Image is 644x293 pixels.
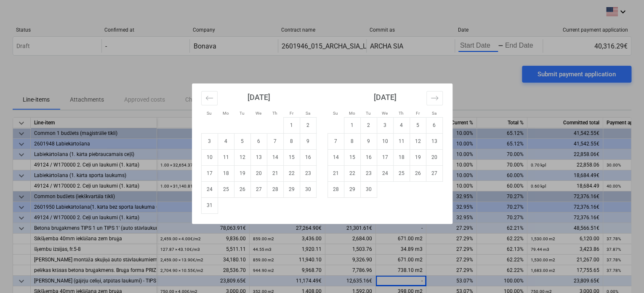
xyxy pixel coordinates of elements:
[360,133,377,149] td: Choose Tuesday, September 9, 2025 as your check-in date. It's available.
[283,149,300,165] td: Choose Friday, August 15, 2025 as your check-in date. It's available.
[272,111,277,116] small: Th
[382,111,388,116] small: We
[349,111,355,116] small: Mo
[360,117,377,133] td: Choose Tuesday, September 2, 2025 as your check-in date. It's available.
[327,181,344,197] td: Choose Sunday, September 28, 2025 as your check-in date. It's available.
[377,165,393,181] td: Choose Wednesday, September 24, 2025 as your check-in date. It's available.
[218,133,234,149] td: Choose Monday, August 4, 2025 as your check-in date. It's available.
[344,165,360,181] td: Choose Monday, September 22, 2025 as your check-in date. It's available.
[360,165,377,181] td: Choose Tuesday, September 23, 2025 as your check-in date. It's available.
[192,83,452,224] div: Calendar
[360,181,377,197] td: Choose Tuesday, September 30, 2025 as your check-in date. It's available.
[290,111,293,116] small: Fr
[234,165,250,181] td: Choose Tuesday, August 19, 2025 as your check-in date. It's available.
[218,165,234,181] td: Choose Monday, August 18, 2025 as your check-in date. It's available.
[247,93,270,102] strong: [DATE]
[250,133,267,149] td: Choose Wednesday, August 6, 2025 as your check-in date. It's available.
[283,117,300,133] td: Choose Friday, August 1, 2025 as your check-in date. It's available.
[300,149,316,165] td: Choose Saturday, August 16, 2025 as your check-in date. It's available.
[366,111,371,116] small: Tu
[201,133,218,149] td: Choose Sunday, August 3, 2025 as your check-in date. It's available.
[267,181,283,197] td: Choose Thursday, August 28, 2025 as your check-in date. It's available.
[410,149,426,165] td: Choose Friday, September 19, 2025 as your check-in date. It's available.
[374,93,397,102] strong: [DATE]
[240,111,245,116] small: Tu
[377,133,393,149] td: Choose Wednesday, September 10, 2025 as your check-in date. It's available.
[201,91,218,105] button: Move backward to switch to the previous month.
[300,165,316,181] td: Choose Saturday, August 23, 2025 as your check-in date. It's available.
[267,165,283,181] td: Choose Thursday, August 21, 2025 as your check-in date. It's available.
[344,149,360,165] td: Choose Monday, September 15, 2025 as your check-in date. It's available.
[250,181,267,197] td: Choose Wednesday, August 27, 2025 as your check-in date. It's available.
[410,165,426,181] td: Choose Friday, September 26, 2025 as your check-in date. It's available.
[393,133,410,149] td: Choose Thursday, September 11, 2025 as your check-in date. It's available.
[393,117,410,133] td: Choose Thursday, September 4, 2025 as your check-in date. It's available.
[300,133,316,149] td: Choose Saturday, August 9, 2025 as your check-in date. It's available.
[223,111,229,116] small: Mo
[234,149,250,165] td: Choose Tuesday, August 12, 2025 as your check-in date. It's available.
[201,197,218,213] td: Choose Sunday, August 31, 2025 as your check-in date. It's available.
[283,165,300,181] td: Choose Friday, August 22, 2025 as your check-in date. It's available.
[399,111,404,116] small: Th
[327,165,344,181] td: Choose Sunday, September 21, 2025 as your check-in date. It's available.
[300,181,316,197] td: Choose Saturday, August 30, 2025 as your check-in date. It's available.
[344,133,360,149] td: Choose Monday, September 8, 2025 as your check-in date. It's available.
[344,181,360,197] td: Choose Monday, September 29, 2025 as your check-in date. It's available.
[410,133,426,149] td: Choose Friday, September 12, 2025 as your check-in date. It's available.
[426,149,442,165] td: Choose Saturday, September 20, 2025 as your check-in date. It's available.
[393,165,410,181] td: Choose Thursday, September 25, 2025 as your check-in date. It's available.
[432,111,436,116] small: Sa
[426,165,442,181] td: Choose Saturday, September 27, 2025 as your check-in date. It's available.
[201,181,218,197] td: Choose Sunday, August 24, 2025 as your check-in date. It's available.
[393,149,410,165] td: Choose Thursday, September 18, 2025 as your check-in date. It's available.
[255,111,261,116] small: We
[327,149,344,165] td: Choose Sunday, September 14, 2025 as your check-in date. It's available.
[426,91,443,105] button: Move forward to switch to the next month.
[300,117,316,133] td: Choose Saturday, August 2, 2025 as your check-in date. It's available.
[234,133,250,149] td: Choose Tuesday, August 5, 2025 as your check-in date. It's available.
[377,149,393,165] td: Choose Wednesday, September 17, 2025 as your check-in date. It's available.
[426,117,442,133] td: Choose Saturday, September 6, 2025 as your check-in date. It's available.
[426,133,442,149] td: Choose Saturday, September 13, 2025 as your check-in date. It's available.
[267,133,283,149] td: Choose Thursday, August 7, 2025 as your check-in date. It's available.
[416,111,420,116] small: Fr
[201,165,218,181] td: Choose Sunday, August 17, 2025 as your check-in date. It's available.
[306,111,310,116] small: Sa
[410,117,426,133] td: Choose Friday, September 5, 2025 as your check-in date. It's available.
[283,181,300,197] td: Choose Friday, August 29, 2025 as your check-in date. It's available.
[283,133,300,149] td: Choose Friday, August 8, 2025 as your check-in date. It's available.
[377,117,393,133] td: Choose Wednesday, September 3, 2025 as your check-in date. It's available.
[207,111,212,116] small: Su
[218,149,234,165] td: Choose Monday, August 11, 2025 as your check-in date. It's available.
[344,117,360,133] td: Choose Monday, September 1, 2025 as your check-in date. It's available.
[218,181,234,197] td: Choose Monday, August 25, 2025 as your check-in date. It's available.
[333,111,338,116] small: Su
[327,133,344,149] td: Choose Sunday, September 7, 2025 as your check-in date. It's available.
[250,149,267,165] td: Choose Wednesday, August 13, 2025 as your check-in date. It's available.
[267,149,283,165] td: Choose Thursday, August 14, 2025 as your check-in date. It's available.
[250,165,267,181] td: Choose Wednesday, August 20, 2025 as your check-in date. It's available.
[234,181,250,197] td: Choose Tuesday, August 26, 2025 as your check-in date. It's available.
[201,149,218,165] td: Choose Sunday, August 10, 2025 as your check-in date. It's available.
[360,149,377,165] td: Choose Tuesday, September 16, 2025 as your check-in date. It's available.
